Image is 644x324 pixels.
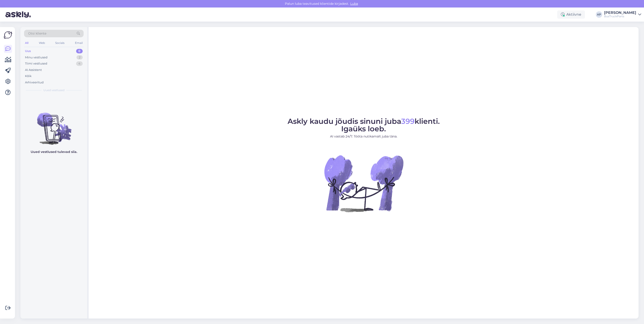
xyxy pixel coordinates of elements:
img: Askly Logo [4,31,12,39]
img: No Chat active [323,142,405,224]
p: Uued vestlused tulevad siia. [31,150,77,154]
div: Aktiivne [557,10,585,19]
div: Uus [25,49,31,53]
div: All [24,40,29,46]
span: 399 [401,117,415,126]
span: Askly kaudu jõudis sinuni juba klienti. Igaüks loeb. [288,117,440,133]
div: Arhiveeritud [25,80,44,85]
div: Kõik [25,74,32,78]
div: Web [38,40,46,46]
div: AP [596,11,602,18]
span: Uued vestlused [43,88,65,92]
p: AI vastab 24/7. Tööta nutikamalt juba täna. [288,134,440,139]
a: [PERSON_NAME]BusTruckParts [604,11,641,18]
div: 4 [76,61,83,66]
div: Minu vestlused [25,55,47,60]
div: Tiimi vestlused [25,61,47,66]
div: 0 [76,49,83,53]
div: 2 [77,55,83,60]
span: Otsi kliente [28,31,46,36]
div: BusTruckParts [604,15,636,18]
div: AI Assistent [25,68,42,72]
img: No chats [20,105,87,145]
div: Socials [54,40,65,46]
span: Luba [349,2,359,6]
div: [PERSON_NAME] [604,11,636,15]
div: Email [74,40,84,46]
